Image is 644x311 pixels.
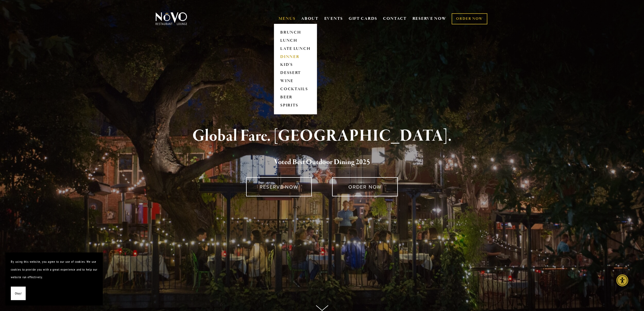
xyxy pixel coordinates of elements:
[279,53,312,61] a: DINNER
[246,177,312,196] a: RESERVE NOW
[301,16,319,21] a: ABOUT
[11,287,26,300] button: Okay!
[383,14,407,24] a: CONTACT
[154,12,188,25] img: Novo Restaurant &amp; Lounge
[279,69,312,77] a: DESSERT
[279,16,296,21] a: MENUS
[332,177,398,196] a: ORDER NOW
[324,16,343,21] a: EVENTS
[164,157,480,168] h2: 5
[279,102,312,110] a: SPIRITS
[279,77,312,85] a: WINE
[452,13,487,24] a: ORDER NOW
[279,37,312,45] a: LUNCH
[412,14,447,24] a: RESERVE NOW
[279,85,312,93] a: COCKTAILS
[274,157,366,168] a: Voted Best Outdoor Dining 202
[279,28,312,37] a: BRUNCH
[192,126,452,146] strong: Global Fare. [GEOGRAPHIC_DATA].
[11,258,97,281] p: By using this website, you agree to our use of cookies. We use cookies to provide you with a grea...
[349,14,377,24] a: GIFT CARDS
[279,45,312,53] a: LATE LUNCH
[616,274,628,286] div: Accessibility Menu
[15,290,22,297] span: Okay!
[279,61,312,69] a: KID'S
[279,93,312,102] a: BEER
[5,252,103,306] section: Cookie banner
